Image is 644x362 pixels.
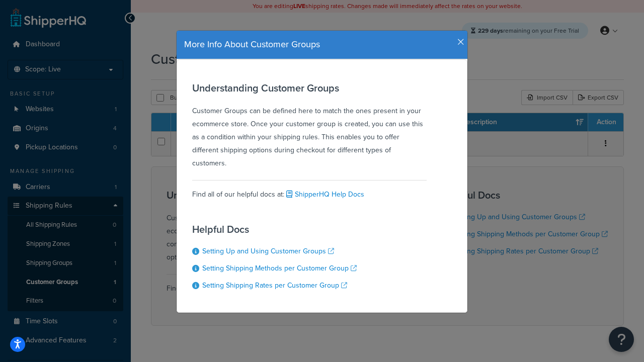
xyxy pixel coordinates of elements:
div: Find all of our helpful docs at: [192,180,427,201]
h4: More Info About Customer Groups [184,38,460,51]
h3: Understanding Customer Groups [192,82,427,94]
div: Customer Groups can be defined here to match the ones present in your ecommerce store. Once your ... [192,82,427,170]
a: Setting Shipping Rates per Customer Group [202,280,347,291]
a: ShipperHQ Help Docs [284,189,364,200]
h3: Helpful Docs [192,224,357,235]
a: Setting Up and Using Customer Groups [202,246,334,256]
a: Setting Shipping Methods per Customer Group [202,263,357,274]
